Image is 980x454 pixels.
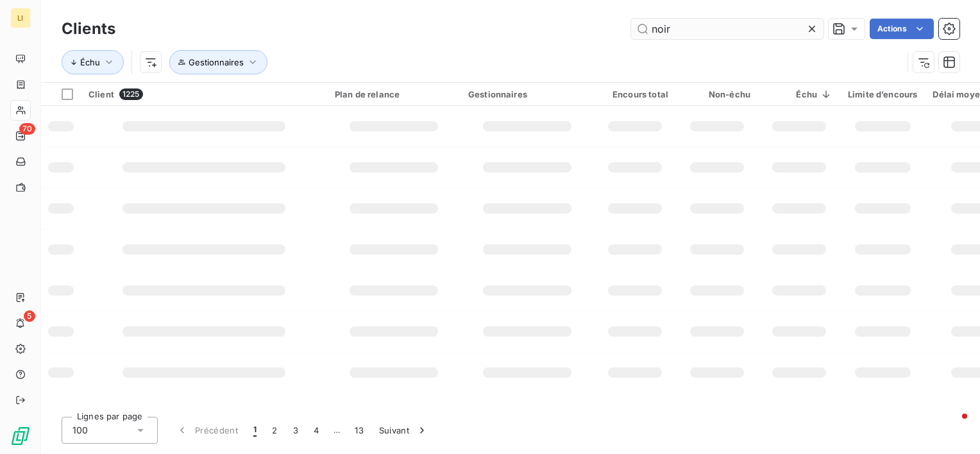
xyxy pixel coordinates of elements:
[80,57,100,67] span: Échu
[169,50,267,74] button: Gestionnaires
[870,19,934,39] button: Actions
[264,417,285,444] button: 2
[89,89,114,99] span: Client
[72,424,88,437] span: 100
[19,123,35,135] span: 70
[189,57,244,67] span: Gestionnaires
[326,420,347,441] span: …
[766,89,832,99] div: Échu
[24,310,35,322] span: 5
[602,89,668,99] div: Encours total
[10,426,31,446] img: Logo LeanPay
[253,424,257,437] span: 1
[306,417,326,444] button: 4
[684,89,750,99] div: Non-échu
[10,8,31,28] div: LI
[347,417,371,444] button: 13
[285,417,306,444] button: 3
[119,88,143,100] span: 1225
[468,89,586,99] div: Gestionnaires
[371,417,436,444] button: Suivant
[246,417,264,444] button: 1
[631,19,824,39] input: Rechercher
[848,89,917,99] div: Limite d’encours
[62,17,115,40] h3: Clients
[936,410,967,441] iframe: Intercom live chat
[62,50,124,74] button: Échu
[168,417,246,444] button: Précédent
[335,89,453,99] div: Plan de relance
